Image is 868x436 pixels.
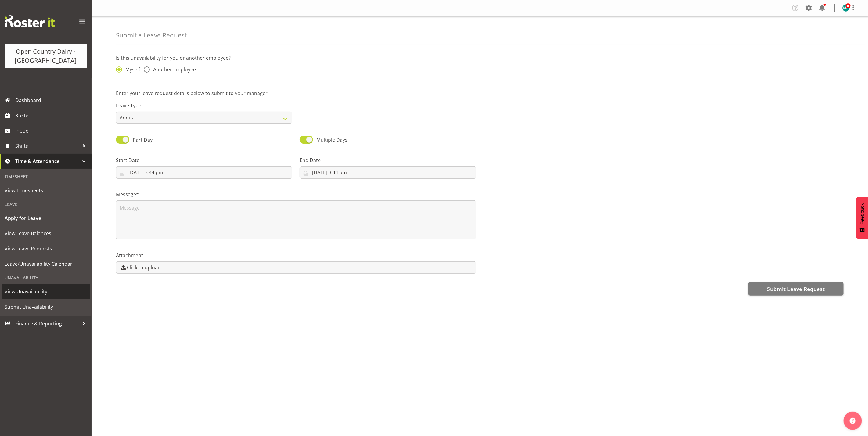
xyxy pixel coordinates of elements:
span: View Timesheets [5,186,87,195]
p: Is this unavailability for you or another employee? [116,54,844,62]
span: Feedback [859,203,865,225]
button: Feedback - Show survey [856,197,868,239]
span: Roster [15,111,88,120]
a: Submit Unavailability [2,299,90,314]
a: View Leave Balances [2,226,90,241]
span: Part Day [133,136,153,143]
div: Leave [2,198,90,211]
label: Attachment [116,252,476,259]
p: Enter your leave request details below to submit to your manager [116,90,844,97]
img: help-xxl-2.png [850,418,856,424]
a: Apply for Leave [2,211,90,226]
button: Submit Leave Request [748,282,844,296]
span: Apply for Leave [5,214,87,223]
a: View Unavailability [2,284,90,299]
span: Multiple Days [316,136,348,143]
span: Finance & Reporting [15,319,79,328]
span: Leave/Unavailability Calendar [5,259,87,268]
input: Click to select... [116,166,292,179]
label: Message* [116,191,476,198]
div: Unavailability [2,271,90,284]
h4: Submit a Leave Request [116,32,187,39]
span: View Leave Balances [5,229,87,238]
input: Click to select... [300,166,476,179]
span: Submit Leave Request [767,285,825,293]
span: View Leave Requests [5,244,87,253]
a: Leave/Unavailability Calendar [2,256,90,271]
img: Rosterit website logo [5,15,55,27]
span: Inbox [15,126,88,135]
span: Shifts [15,141,79,151]
span: Submit Unavailability [5,302,87,311]
div: Open Country Dairy - [GEOGRAPHIC_DATA] [11,47,81,65]
span: Click to upload [127,264,161,271]
img: michael-campbell11468.jpg [842,4,850,12]
span: Myself [122,66,140,73]
label: End Date [300,157,476,164]
span: Dashboard [15,96,88,105]
label: Start Date [116,157,292,164]
div: Timesheet [2,170,90,183]
span: View Unavailability [5,287,87,296]
label: Leave Type [116,102,292,109]
span: Time & Attendance [15,157,79,166]
span: Another Employee [150,66,196,73]
a: View Timesheets [2,183,90,198]
a: View Leave Requests [2,241,90,256]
